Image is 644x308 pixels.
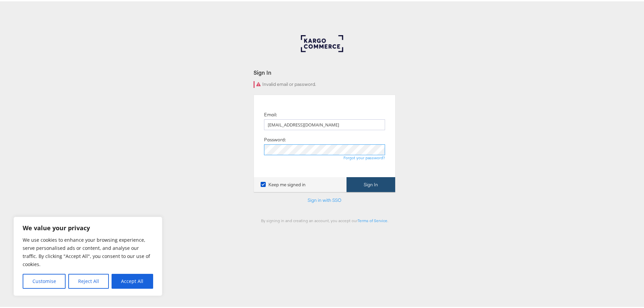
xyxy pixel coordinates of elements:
[14,215,162,294] div: We value your privacy
[264,110,277,117] label: Email:
[264,135,286,142] label: Password:
[261,180,306,187] label: Keep me signed in
[358,217,387,222] a: Terms of Service
[23,235,153,267] p: We use cookies to enhance your browsing experience, serve personalised ads or content, and analys...
[112,273,153,287] button: Accept All
[68,273,109,287] button: Reject All
[23,222,153,231] p: We value your privacy
[254,217,396,222] div: By signing in and creating an account, you accept our .
[347,176,395,191] button: Sign In
[308,196,341,202] a: Sign in with SSO
[254,80,396,87] div: Invalid email or password.
[23,273,66,287] button: Customise
[343,154,385,159] a: Forgot your password?
[254,67,396,75] div: Sign In
[264,118,385,129] input: Email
